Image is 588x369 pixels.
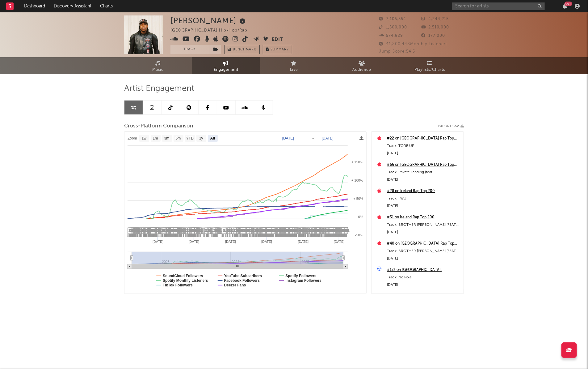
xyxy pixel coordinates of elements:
span: 1 [188,229,190,232]
a: #66 on [GEOGRAPHIC_DATA] Rap Top 200 [387,161,460,169]
text: 1m [153,136,158,141]
button: Export CSV [438,124,464,128]
text: [DATE] [282,136,294,140]
span: 2 [144,229,146,232]
a: #22 on [GEOGRAPHIC_DATA] Rap Top 200 [387,135,460,142]
text: 1w [142,136,147,141]
a: Benchmark [224,45,260,54]
text: TikTok Followers [163,283,193,287]
span: 76 [237,229,241,232]
span: 1 [207,229,209,232]
span: 2 [233,229,235,232]
span: 19 [189,229,192,232]
div: Track: BROTHER [PERSON_NAME] (FEAT. KODAK BLACK) [387,247,460,255]
text: Zoom [128,136,137,141]
text: [DATE] [298,240,309,243]
span: 1,500,000 [379,25,407,29]
text: [DATE] [334,240,345,243]
span: Live [290,66,298,74]
button: Track [170,45,209,54]
div: Track: FWU [387,195,460,202]
text: [DATE] [261,240,272,243]
span: Music [153,66,164,74]
span: 22 [244,229,248,232]
span: 11 [287,229,291,232]
span: 7,105,554 [379,17,406,21]
div: Track: No Pole [387,274,460,281]
span: 31 [314,229,317,232]
span: 1 [128,229,130,232]
text: → [311,136,315,140]
a: #173 on [GEOGRAPHIC_DATA], [US_STATE], [GEOGRAPHIC_DATA] [387,266,460,274]
text: Spotify Followers [286,274,317,278]
div: [GEOGRAPHIC_DATA] | Hip-Hop/Rap [170,27,254,34]
span: 4,244,215 [422,17,449,21]
a: #40 on [GEOGRAPHIC_DATA] Rap Top 200 [387,240,460,247]
span: Artist Engagement [124,85,194,92]
text: 3m [164,136,170,141]
text: YTD [186,136,194,141]
text: 0% [358,215,363,219]
a: Audience [328,57,396,74]
div: [PERSON_NAME] [170,15,247,26]
text: 1y [199,136,203,141]
div: 99 + [565,2,572,6]
a: Live [260,57,328,74]
span: 1 [186,229,188,232]
span: Cross-Platform Comparison [124,122,193,130]
a: Music [124,57,192,74]
text: All [210,136,215,141]
span: Summary [271,48,289,51]
span: 574,829 [379,34,403,38]
span: 2,510,000 [422,25,449,29]
span: 1 [204,229,206,232]
div: [DATE] [387,202,460,210]
text: SoundCloud Followers [163,274,203,278]
span: 44 [259,229,263,232]
div: Track: BROTHER [PERSON_NAME] (FEAT. KODAK BLACK) [387,221,460,229]
span: 91 [283,229,286,232]
span: Benchmark [233,46,256,54]
div: [DATE] [387,229,460,236]
text: + 150% [351,160,363,164]
div: #28 on Ireland Rap Top 200 [387,187,460,195]
span: 41,800,448 Monthly Listeners [379,42,448,46]
button: Summary [263,45,292,54]
div: [DATE] [387,150,460,157]
span: 1 [226,229,228,232]
span: 4 [299,229,301,232]
div: #31 on Ireland Rap Top 200 [387,214,460,221]
a: Engagement [192,57,260,74]
span: 2 [201,229,203,232]
input: Search for artists [452,2,545,10]
div: [DATE] [387,176,460,183]
text: YouTube Subscribers [224,274,262,278]
a: #4 on Taiwan Rap Top 200 [387,293,460,300]
text: Deezer Fans [224,283,246,287]
div: Track: Private Landing (feat. [PERSON_NAME] & Future) [387,169,460,176]
span: 1 [223,229,225,232]
text: 6m [176,136,181,141]
span: 1 [220,229,222,232]
text: [DATE] [189,240,199,243]
span: Audience [353,66,372,74]
span: 1 [308,229,310,232]
text: [DATE] [225,240,236,243]
text: + 50% [354,197,363,200]
button: Edit [272,36,283,44]
text: [DATE] [153,240,163,243]
span: Jump Score: 54.5 [379,49,415,54]
div: [DATE] [387,255,460,262]
text: -50% [355,233,363,237]
span: 12 [326,229,330,232]
span: 415 [264,229,269,232]
span: 25 [149,229,152,232]
span: 10 [167,229,171,232]
a: Playlists/Charts [396,57,464,74]
button: 99+ [563,4,567,9]
span: 93 [339,229,342,232]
